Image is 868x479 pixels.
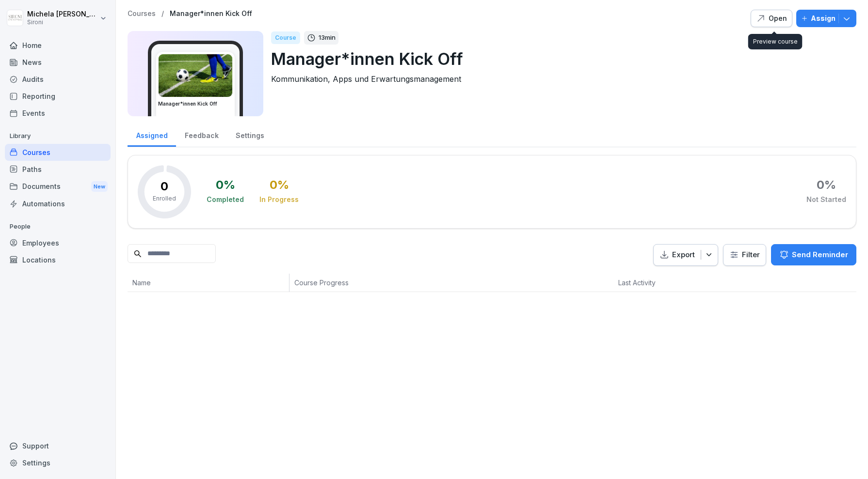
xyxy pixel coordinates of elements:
[132,278,284,288] p: Name
[27,10,98,18] p: Michela [PERSON_NAME]
[751,10,792,27] button: Open
[153,194,176,203] p: Enrolled
[259,195,299,204] div: In Progress
[271,46,849,71] p: Manager*innen Kick Off
[5,71,111,88] a: Audits
[294,278,487,288] p: Course Progress
[5,161,111,178] a: Paths
[5,37,111,54] a: Home
[5,128,111,144] p: Library
[207,195,244,204] div: Completed
[5,195,111,212] a: Automations
[5,144,111,161] a: Courses
[729,250,760,260] div: Filter
[5,219,111,234] p: People
[618,278,710,288] p: Last Activity
[756,13,787,24] div: Open
[5,178,111,196] a: DocumentsNew
[817,179,836,191] div: 0 %
[161,181,168,192] p: 0
[159,54,232,97] img: i4ui5288c8k9896awxn1tre9.png
[5,437,111,454] div: Support
[5,251,111,268] a: Locations
[319,33,336,43] p: 13 min
[271,73,849,85] p: Kommunikation, Apps und Erwartungsmanagement
[161,10,164,18] p: /
[796,10,856,27] button: Assign
[5,88,111,105] a: Reporting
[792,249,848,260] p: Send Reminder
[5,54,111,71] a: News
[5,234,111,251] a: Employees
[748,34,803,49] div: Preview course
[5,178,111,196] div: Documents
[27,19,98,26] p: Sironi
[91,181,108,192] div: New
[216,179,235,191] div: 0 %
[672,249,695,261] p: Export
[128,10,156,18] a: Courses
[806,195,846,204] div: Not Started
[723,245,766,265] button: Filter
[176,122,227,147] a: Feedback
[271,31,300,44] div: Course
[227,122,273,147] a: Settings
[270,179,289,191] div: 0 %
[158,100,233,108] h3: Manager*innen Kick Off
[771,244,856,265] button: Send Reminder
[811,13,836,24] p: Assign
[5,454,111,471] a: Settings
[128,122,176,147] a: Assigned
[653,244,718,266] button: Export
[5,105,111,122] a: Events
[170,10,252,18] a: Manager*innen Kick Off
